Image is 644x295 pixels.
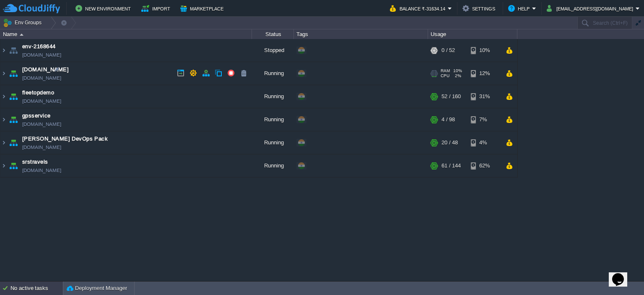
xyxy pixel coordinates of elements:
[0,108,7,131] img: AMDAwAAAACH5BAEAAAAALAAAAAABAAEAAAICRAEAOw==
[22,166,61,175] a: [DOMAIN_NAME]
[252,154,294,177] div: Running
[453,73,461,78] span: 2%
[252,29,293,39] div: Status
[67,284,127,292] button: Deployment Manager
[141,3,173,13] button: Import
[471,39,498,62] div: 10%
[8,62,19,85] img: AMDAwAAAACH5BAEAAAAALAAAAAABAAEAAAICRAEAOw==
[8,85,19,108] img: AMDAwAAAACH5BAEAAAAALAAAAAABAAEAAAICRAEAOw==
[180,3,226,13] button: Marketplace
[22,42,56,51] a: env-2168644
[508,3,532,13] button: Help
[0,39,7,62] img: AMDAwAAAACH5BAEAAAAALAAAAAABAAEAAAICRAEAOw==
[8,131,19,154] img: AMDAwAAAACH5BAEAAAAALAAAAAABAAEAAAICRAEAOw==
[441,154,461,177] div: 61 / 144
[1,29,252,39] div: Name
[441,131,458,154] div: 20 / 48
[75,3,133,13] button: New Environment
[252,108,294,131] div: Running
[3,3,60,14] img: CloudJiffy
[22,112,51,120] a: gpsservice
[441,108,455,131] div: 4 / 98
[22,158,48,166] a: srstravels
[471,131,498,154] div: 4%
[441,68,450,73] span: RAM
[22,65,69,74] a: [DOMAIN_NAME]
[609,261,636,287] iframe: chat widget
[453,68,462,73] span: 10%
[22,143,61,151] a: [DOMAIN_NAME]
[8,108,19,131] img: AMDAwAAAACH5BAEAAAAALAAAAAABAAEAAAICRAEAOw==
[3,17,44,29] button: Env Groups
[441,85,461,108] div: 52 / 160
[10,282,63,295] div: No active tasks
[462,3,498,13] button: Settings
[428,29,517,39] div: Usage
[390,3,448,13] button: Balance ₹-31634.14
[22,74,61,82] a: [DOMAIN_NAME]
[22,97,61,105] a: [DOMAIN_NAME]
[471,108,498,131] div: 7%
[8,154,19,177] img: AMDAwAAAACH5BAEAAAAALAAAAAABAAEAAAICRAEAOw==
[20,34,23,36] img: AMDAwAAAACH5BAEAAAAALAAAAAABAAEAAAICRAEAOw==
[22,135,108,143] a: [PERSON_NAME] DevOps Pack
[471,62,498,85] div: 12%
[22,51,61,59] a: [DOMAIN_NAME]
[22,120,61,128] a: [DOMAIN_NAME]
[252,85,294,108] div: Running
[294,29,428,39] div: Tags
[0,62,7,85] img: AMDAwAAAACH5BAEAAAAALAAAAAABAAEAAAICRAEAOw==
[0,131,7,154] img: AMDAwAAAACH5BAEAAAAALAAAAAABAAEAAAICRAEAOw==
[252,62,294,85] div: Running
[8,39,19,62] img: AMDAwAAAACH5BAEAAAAALAAAAAABAAEAAAICRAEAOw==
[0,85,7,108] img: AMDAwAAAACH5BAEAAAAALAAAAAABAAEAAAICRAEAOw==
[0,154,7,177] img: AMDAwAAAACH5BAEAAAAALAAAAAABAAEAAAICRAEAOw==
[252,131,294,154] div: Running
[22,89,54,97] a: fleetopdemo
[441,39,455,62] div: 0 / 52
[471,85,498,108] div: 31%
[252,39,294,62] div: Stopped
[547,3,636,13] button: [EMAIL_ADDRESS][DOMAIN_NAME]
[441,73,449,78] span: CPU
[471,154,498,177] div: 62%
